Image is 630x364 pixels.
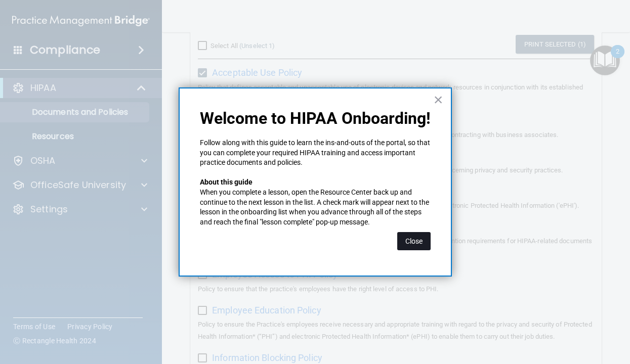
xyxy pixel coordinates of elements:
strong: About this guide [200,178,253,186]
p: Follow along with this guide to learn the ins-and-outs of the portal, so that you can complete yo... [200,138,431,168]
p: When you complete a lesson, open the Resource Center back up and continue to the next lesson in t... [200,188,431,227]
button: Close [434,92,443,108]
button: Close [397,232,431,250]
iframe: Drift Widget Chat Controller [455,302,618,343]
p: Welcome to HIPAA Onboarding! [200,109,431,128]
